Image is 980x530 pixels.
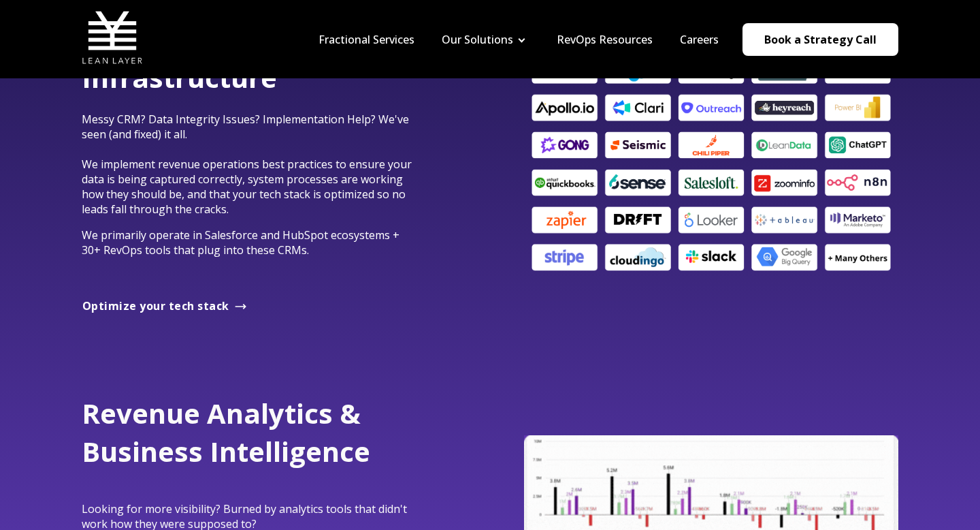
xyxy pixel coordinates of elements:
span: We primarily operate in Salesforce and HubSpot ecosystems + 30+ RevOps tools that plug into these... [82,228,399,258]
span: RevOps Tech Infrastructure [82,20,277,96]
span: Messy CRM? Data Integrity Issues? Implementation Help? We've seen (and fixed) it all. We implemen... [82,112,412,217]
a: Optimize your tech stack [82,300,248,314]
img: Lean Layer Logo [82,7,143,68]
a: Fractional Services [318,32,414,47]
a: Our Solutions [442,32,513,47]
span: Optimize your tech stack [82,298,229,313]
img: b2b tech stack tools lean layer revenue operations (400 x 400 px) (850 x 500 px) [524,54,898,275]
a: Book a Strategy Call [742,23,898,56]
span: Revenue Analytics & Business Intelligence [82,394,370,470]
div: Navigation Menu [305,32,732,47]
a: Careers [680,32,719,47]
a: RevOps Resources [557,32,653,47]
